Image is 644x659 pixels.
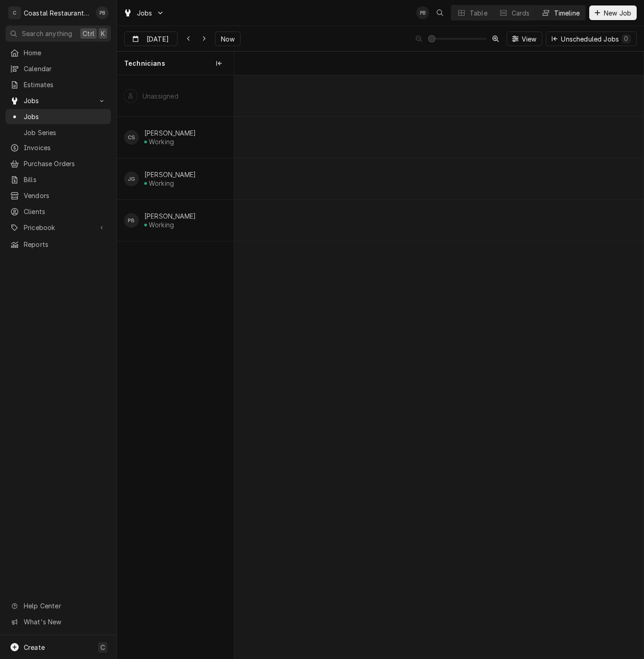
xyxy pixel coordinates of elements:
[124,31,178,46] button: [DATE]
[5,172,111,187] a: Bills
[124,59,165,68] span: Technicians
[24,64,106,73] span: Calendar
[546,31,637,46] button: Unscheduled Jobs0
[24,159,106,168] span: Purchase Orders
[24,48,106,58] span: Home
[124,172,139,186] div: James Gatton's Avatar
[5,614,111,629] a: Go to What's New
[24,643,45,651] span: Create
[5,45,111,60] a: Home
[5,125,111,140] a: Job Series
[24,143,106,152] span: Invoices
[124,172,139,186] div: JG
[5,237,111,252] a: Reports
[149,179,174,187] div: Working
[83,29,94,38] span: Ctrl
[144,129,196,137] div: [PERSON_NAME]
[101,29,105,38] span: K
[24,240,106,249] span: Reports
[24,207,106,216] span: Clients
[124,130,139,145] div: CS
[5,220,111,235] a: Go to Pricebook
[24,128,106,137] span: Job Series
[22,29,72,38] span: Search anything
[124,213,139,228] div: PB
[416,6,429,19] div: PB
[24,80,106,89] span: Estimates
[554,8,580,18] div: Timeline
[5,156,111,171] a: Purchase Orders
[5,77,111,92] a: Estimates
[120,5,168,21] a: Go to Jobs
[149,138,174,146] div: Working
[149,221,174,229] div: Working
[5,93,111,108] a: Go to Jobs
[24,601,105,611] span: Help Center
[512,8,530,18] div: Cards
[144,212,196,220] div: [PERSON_NAME]
[24,223,93,232] span: Pricebook
[96,6,109,19] div: Phill Blush's Avatar
[124,213,139,228] div: Phill Blush's Avatar
[117,75,234,659] div: left
[589,5,637,20] button: New Job
[124,130,139,145] div: Chris Sockriter's Avatar
[5,26,111,42] button: Search anythingCtrlK
[100,643,105,652] span: C
[623,34,629,43] div: 0
[24,96,93,105] span: Jobs
[416,6,429,19] div: Phill Blush's Avatar
[96,6,109,19] div: PB
[5,598,111,613] a: Go to Help Center
[137,8,152,18] span: Jobs
[234,75,644,659] div: normal
[24,8,91,18] div: Coastal Restaurant Repair
[144,171,196,178] div: [PERSON_NAME]
[142,92,179,100] div: Unassigned
[219,34,236,44] span: Now
[8,6,21,19] div: C
[5,204,111,219] a: Clients
[5,188,111,203] a: Vendors
[561,34,631,44] div: Unscheduled Jobs
[24,175,106,184] span: Bills
[24,191,106,200] span: Vendors
[5,140,111,155] a: Invoices
[520,34,539,44] span: View
[5,61,111,76] a: Calendar
[117,52,234,75] div: Technicians column. SPACE for context menu
[470,8,487,18] div: Table
[507,31,543,46] button: View
[5,109,111,124] a: Jobs
[24,112,106,121] span: Jobs
[215,31,241,46] button: Now
[24,617,105,627] span: What's New
[433,5,447,20] button: Open search
[602,8,633,18] span: New Job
